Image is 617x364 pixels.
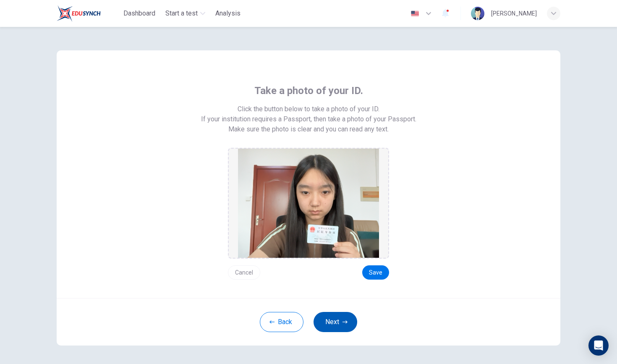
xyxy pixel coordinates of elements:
button: Back [260,312,303,332]
span: Analysis [215,8,241,18]
img: Profile picture [471,7,484,20]
span: Take a photo of your ID. [254,84,363,97]
img: en [410,10,420,17]
a: Rosedale logo [57,5,120,22]
button: Save [362,265,389,280]
div: Open Intercom Messenger [588,335,609,356]
span: Dashboard [123,8,155,18]
div: [PERSON_NAME] [491,8,537,18]
button: Start a test [162,6,209,21]
button: Analysis [212,6,244,21]
span: Start a test [165,8,198,18]
span: Click the button below to take a photo of your ID. If your institution requires a Passport, then ... [201,104,416,124]
img: Rosedale logo [57,5,101,22]
img: preview screemshot [238,149,379,258]
span: Make sure the photo is clear and you can read any text. [228,124,389,134]
button: Cancel [228,265,260,280]
button: Next [314,312,357,332]
button: Dashboard [120,6,159,21]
